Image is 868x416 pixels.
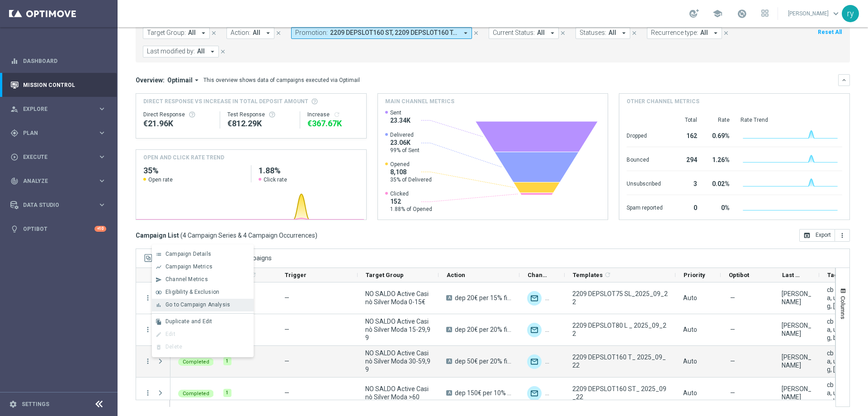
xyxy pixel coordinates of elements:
[199,29,208,37] i: arrow_drop_down
[489,27,559,39] button: Current Status: All arrow_drop_down
[782,353,811,369] div: marco Maccarrone
[295,29,328,37] span: Promotion:
[572,353,668,369] span: 2209 DEPSLOT160 T_ 2025_09_22
[220,48,226,55] i: close
[803,232,811,239] i: open_in_browser
[840,296,847,319] span: Columns
[259,165,359,176] h2: 1.88%
[10,177,98,185] div: Analyze
[365,349,431,373] span: NO SALDO Active Casinò Silver Moda 30-59,99
[603,270,611,280] span: Calculate column
[365,290,431,306] span: NO SALDO Active Casinò Silver Moda 0-15€
[143,46,219,57] button: Last modified by: All arrow_drop_down
[9,400,17,408] i: settings
[23,73,106,97] a: Mission Control
[10,217,106,241] div: Optibot
[10,177,19,185] i: track_changes
[98,177,106,185] i: keyboard_arrow_right
[10,225,107,233] button: lightbulb Optibot +10
[10,73,106,97] div: Mission Control
[527,386,542,401] img: Optimail
[493,29,535,37] span: Current Status:
[651,29,698,37] span: Recurrence type:
[631,30,637,36] i: close
[548,29,557,37] i: arrow_drop_down
[545,323,560,337] img: Other
[708,200,730,214] div: 0%
[10,153,19,161] i: play_circle_outline
[10,81,107,89] button: Mission Control
[730,389,735,397] span: —
[226,27,274,39] button: Action: All arrow_drop_down
[211,30,217,36] i: close
[841,77,847,83] i: keyboard_arrow_down
[10,129,19,137] i: gps_fixed
[831,9,841,19] span: keyboard_arrow_down
[264,176,287,183] span: Click rate
[455,325,512,334] span: dep 20€ per 20% fino a 80€
[730,357,735,365] span: —
[627,176,663,190] div: Unsubscribed
[284,294,289,301] span: —
[365,385,431,401] span: NO SALDO Active Casinò Silver Moda >60
[284,358,289,365] span: —
[152,299,254,311] button: bar_chart Go to Campaign Analysis
[165,251,211,257] span: Campaign Details
[193,76,201,84] i: arrow_drop_down
[219,47,227,57] button: close
[178,357,214,366] colored-tag: Completed
[165,263,212,270] span: Campaign Metrics
[365,317,431,342] span: NO SALDO Active Casinò Silver Moda 15-29,99
[152,286,254,299] button: join_inner Eligibility & Exclusion
[674,128,697,142] div: 162
[683,294,697,301] span: Auto
[527,354,542,369] img: Optimail
[446,295,452,301] span: A
[144,294,152,302] button: more_vert
[446,327,452,332] span: A
[827,317,857,342] span: cb ricarica, up selling, bonus cash - , talent, casino
[455,357,512,365] span: dep 50€ per 20% fino a 160€
[23,49,106,73] a: Dashboard
[390,176,432,183] span: 35% of Delivered
[136,231,317,239] h3: Campaign List
[152,248,254,261] button: list Campaign Details
[10,153,107,161] div: play_circle_outline Execute keyboard_arrow_right
[10,201,107,209] button: Data Studio keyboard_arrow_right
[143,111,212,118] div: Direct Response
[674,200,697,214] div: 0
[827,286,857,310] span: cb ricarica, up selling, bonsu cash, talent, casino
[708,116,730,124] div: Rate
[674,116,697,124] div: Total
[165,276,208,282] span: Channel Metrics
[580,29,606,37] span: Statuses:
[545,386,560,401] div: Other
[700,29,708,37] span: All
[545,291,560,306] img: Other
[10,177,107,185] button: track_changes Analyze keyboard_arrow_right
[23,202,98,208] span: Data Studio
[264,29,272,37] i: arrow_drop_down
[22,402,49,407] a: Settings
[144,357,152,365] i: more_vert
[333,111,340,118] button: refresh
[827,381,857,405] span: cb ricarica, up selling, bonus cash - , talent, casino
[390,109,410,116] span: Sent
[722,28,730,38] button: close
[390,131,420,139] span: Delivered
[10,153,98,161] div: Execute
[23,130,98,136] span: Plan
[10,129,107,137] button: gps_fixed Plan keyboard_arrow_right
[156,319,162,325] i: file_copy
[576,27,630,39] button: Statuses: All arrow_drop_down
[838,74,850,86] button: keyboard_arrow_down
[455,294,512,302] span: dep 20€ per 15% fino a 75€
[208,48,217,56] i: arrow_drop_down
[165,76,203,84] button: Optimail arrow_drop_down
[827,272,841,278] span: Tags
[712,9,722,19] span: school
